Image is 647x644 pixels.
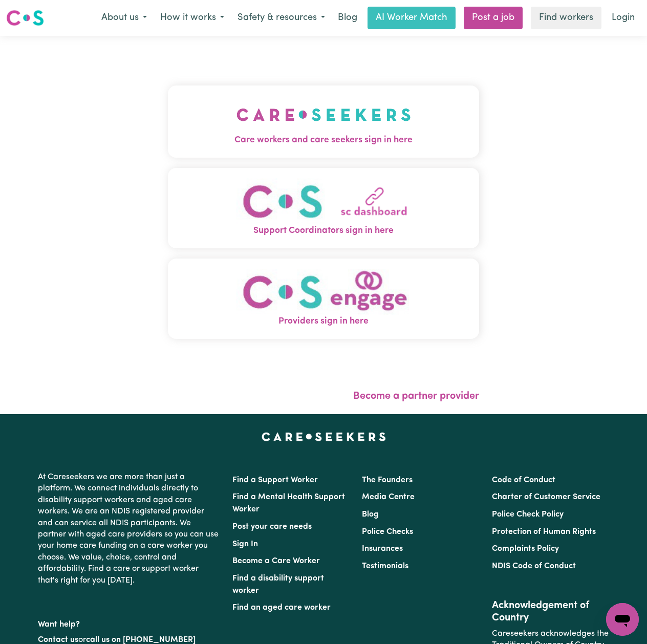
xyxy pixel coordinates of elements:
a: Careseekers logo [6,6,44,30]
span: Providers sign in here [168,315,479,328]
h2: Acknowledgement of Country [492,599,609,624]
a: Find a disability support worker [232,574,324,595]
a: Code of Conduct [492,476,555,484]
span: Support Coordinators sign in here [168,224,479,238]
a: Contact us [38,636,78,644]
a: Find a Support Worker [232,476,318,484]
button: Support Coordinators sign in here [168,168,479,248]
button: About us [95,7,154,29]
a: Find workers [531,7,601,29]
a: Protection of Human Rights [492,528,596,536]
button: How it works [154,7,231,29]
a: Police Checks [362,528,413,536]
iframe: Button to launch messaging window [606,603,639,636]
img: Careseekers logo [6,9,44,27]
button: Safety & resources [231,7,332,29]
a: Become a partner provider [353,391,479,401]
a: Sign In [232,540,258,548]
span: Care workers and care seekers sign in here [168,134,479,147]
a: Charter of Customer Service [492,493,600,501]
p: Want help? [38,615,220,630]
a: Careseekers home page [262,433,386,441]
a: Become a Care Worker [232,557,320,565]
a: Complaints Policy [492,545,559,553]
button: Care workers and care seekers sign in here [168,85,479,157]
a: Find a Mental Health Support Worker [232,493,345,513]
a: Testimonials [362,562,408,570]
a: Login [606,7,641,29]
a: Find an aged care worker [232,604,331,612]
button: Providers sign in here [168,259,479,339]
a: call us on [PHONE_NUMBER] [86,636,196,644]
a: Media Centre [362,493,415,501]
a: NDIS Code of Conduct [492,562,576,570]
a: Insurances [362,545,403,553]
a: Post a job [464,7,523,29]
a: Police Check Policy [492,510,564,519]
a: Blog [362,510,379,519]
a: Blog [332,7,363,29]
a: AI Worker Match [368,7,456,29]
p: At Careseekers we are more than just a platform. We connect individuals directly to disability su... [38,467,220,590]
a: The Founders [362,476,413,484]
a: Post your care needs [232,523,312,531]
